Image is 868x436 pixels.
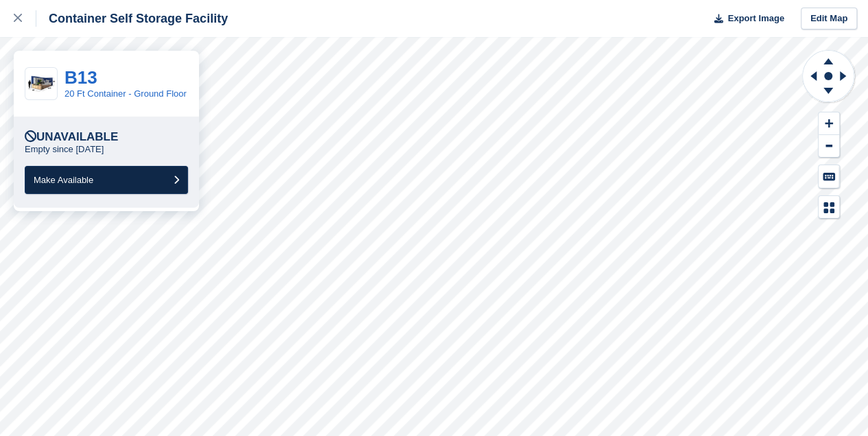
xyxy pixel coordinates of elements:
[819,196,839,219] button: Map Legend
[64,88,187,99] a: 20 Ft Container - Ground Floor
[36,10,228,27] div: Container Self Storage Facility
[706,8,784,30] button: Export Image
[819,112,839,135] button: Zoom In
[64,67,97,88] a: B13
[819,165,839,188] button: Keyboard Shortcuts
[25,144,104,155] p: Empty since [DATE]
[819,135,839,158] button: Zoom Out
[25,72,57,96] img: 20-ft-container%20(1).jpg
[34,175,93,185] span: Make Available
[727,12,784,25] span: Export Image
[25,166,188,194] button: Make Available
[801,8,857,30] a: Edit Map
[25,130,118,144] div: Unavailable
